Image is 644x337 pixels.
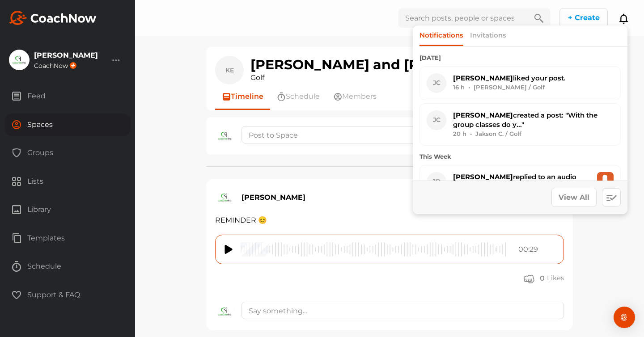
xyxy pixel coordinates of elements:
[540,274,545,283] div: 0
[419,103,621,146] button: JC [PERSON_NAME]created a post: "With the group classes do y..." 20 h • Jakson C. / Golf
[5,227,131,249] div: Templates
[5,170,131,193] div: Lists
[547,273,564,283] div: Likes
[9,11,97,25] img: svg+xml;base64,PHN2ZyB3aWR0aD0iMTk2IiBoZWlnaHQ9IjMyIiB2aWV3Qm94PSIwIDAgMTk2IDMyIiBmaWxsPSJub25lIi...
[427,172,446,192] div: JD
[453,111,597,129] span: created a post: "With the group classes do y..."
[5,255,131,278] div: Schedule
[470,25,506,45] button: Invitations
[215,215,564,225] div: REMINDER 😊
[453,83,614,92] div: 16 h • [PERSON_NAME] / Golf
[551,188,597,207] a: View All
[220,60,239,80] div: KE
[453,129,614,139] div: 20 h • Jakson C. / Golf
[215,188,235,207] img: square_99be47b17e67ea3aac278c4582f406fe.jpg
[225,242,233,257] img: svg+xml;base64,PHN2ZyB3aWR0aD0iMjEiIGhlaWdodD0iMjQiIHZpZXdCb3g9IjAgMCAyMSAyNCIgZmlsbD0ibm9uZSIgeG...
[4,85,131,114] a: Feed
[5,114,131,136] div: Spaces
[231,91,263,102] span: Timeline
[250,72,523,83] div: Golf
[453,74,566,82] span: liked your post.
[342,91,377,102] span: Members
[518,244,538,255] span: 00:29
[453,111,513,119] b: [PERSON_NAME]
[453,173,576,190] span: replied to an audio clip.
[419,165,621,207] button: JD [PERSON_NAME]replied to an audio clip. 2 d • [PERSON_NAME] / Golf
[559,8,608,28] button: + Create
[34,62,98,69] div: CoachNow
[215,302,235,321] img: square_99be47b17e67ea3aac278c4582f406fe.jpg
[250,57,523,72] h1: [PERSON_NAME] and [PERSON_NAME]
[286,91,320,102] span: Schedule
[215,84,270,109] a: Timeline
[4,198,131,227] a: Library
[614,307,635,328] div: Open Intercom Messenger
[5,142,131,164] div: Groups
[524,273,545,284] button: 0
[453,173,513,181] b: [PERSON_NAME]
[419,66,621,100] button: JC [PERSON_NAME]liked your post. 16 h • [PERSON_NAME] / Golf
[419,25,463,45] button: Notifications
[4,114,131,142] a: Spaces
[34,52,98,59] div: [PERSON_NAME]
[241,192,305,203] div: [PERSON_NAME]
[4,142,131,170] a: Groups
[5,85,131,107] div: Feed
[5,198,131,221] div: Library
[453,74,513,82] b: [PERSON_NAME]
[9,50,29,70] img: square_99be47b17e67ea3aac278c4582f406fe.jpg
[5,284,131,306] div: Support & FAQ
[398,8,527,28] input: Search posts, people or spaces
[419,54,621,63] label: [DATE]
[427,73,446,93] div: JC
[215,126,235,146] img: square_99be47b17e67ea3aac278c4582f406fe.jpg
[326,84,383,109] a: Members
[419,152,621,161] label: This Week
[4,170,131,199] a: Lists
[427,110,446,130] div: JC
[4,227,131,256] a: Templates
[4,284,131,312] a: Support & FAQ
